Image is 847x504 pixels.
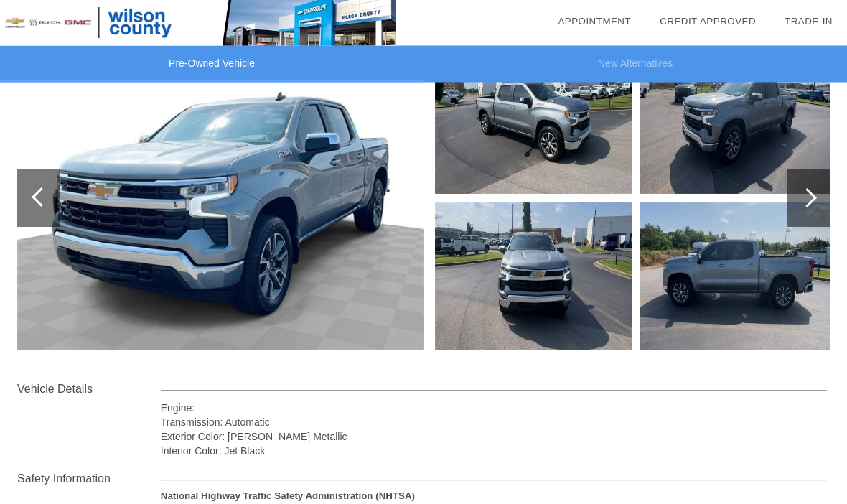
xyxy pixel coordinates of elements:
a: Credit Approved [660,16,756,27]
img: c66f0889f7d60a22e39c8a7ead9eed75x.jpg [640,47,837,195]
a: Trade-In [785,16,833,27]
img: 59449e6b058fdc8455978f315c88b9d6x.jpg [435,203,632,351]
img: f959e53daeb01a3382f2edd62fd41130x.jpg [17,47,424,351]
div: Engine: [161,401,827,416]
img: ef598ebb7f8eb139ee6f47284146f456x.jpg [435,47,632,195]
a: Appointment [558,16,631,27]
img: 8ebc868cde51f5f3f7d83d840a65d977x.jpg [640,203,837,351]
div: Safety Information [17,471,161,488]
div: Interior Color: Jet Black [161,444,827,459]
div: Transmission: Automatic [161,416,827,430]
strong: National Highway Traffic Safety Administration (NHTSA) [161,491,415,502]
div: Exterior Color: [PERSON_NAME] Metallic [161,430,827,444]
div: Vehicle Details [17,381,161,398]
li: New Alternatives [423,46,847,83]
